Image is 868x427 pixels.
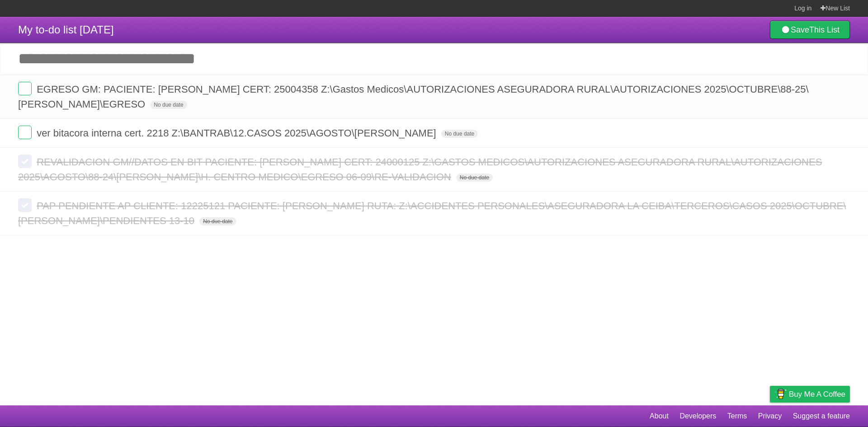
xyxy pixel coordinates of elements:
[679,408,716,425] a: Developers
[37,127,439,139] span: ver bitacora interna cert. 2218 Z:\BANTRAB\12.CASOS 2025\AGOSTO\[PERSON_NAME]
[18,84,809,110] span: EGRESO GM: PACIENTE: [PERSON_NAME] CERT: 25004358 Z:\Gastos Medicos\AUTORIZACIONES ASEGURADORA RU...
[18,126,32,139] label: Done
[150,101,187,109] span: No due date
[770,386,850,403] a: Buy me a coffee
[809,25,840,34] b: This List
[727,408,747,425] a: Terms
[758,408,782,425] a: Privacy
[18,23,114,36] span: My to-do list [DATE]
[18,198,32,212] label: Done
[18,155,32,168] label: Done
[770,21,850,39] a: SaveThis List
[774,386,787,402] img: Buy me a coffee
[441,130,478,138] span: No due date
[18,200,846,226] span: PAP PENDIENTE AP CLIENTE: 12225121 PACIENTE: [PERSON_NAME] RUTA: Z:\ACCIDENTES PERSONALES\ASEGURA...
[793,408,850,425] a: Suggest a feature
[18,156,822,183] span: REVALIDACION GM//DATOS EN BIT PACIENTE: [PERSON_NAME] CERT: 24000125 Z:\GASTOS MEDICOS\AUTORIZACI...
[789,386,845,402] span: Buy me a coffee
[650,408,669,425] a: About
[18,82,32,95] label: Done
[199,217,236,225] span: No due date
[456,174,493,182] span: No due date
